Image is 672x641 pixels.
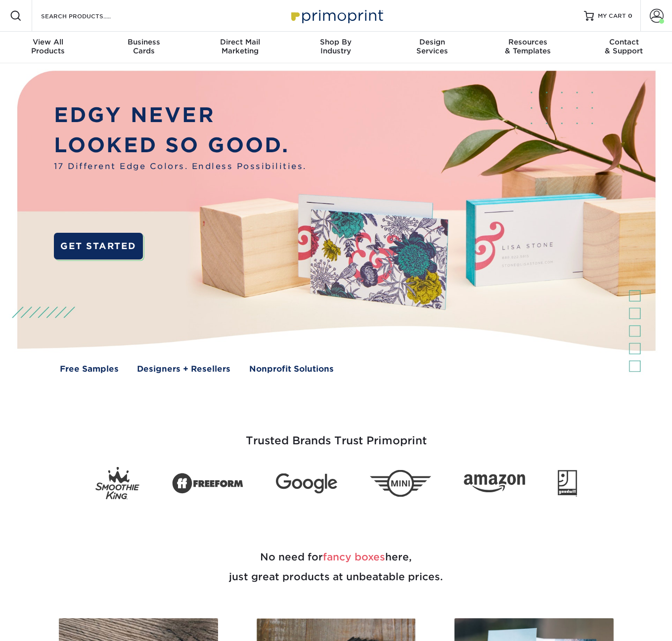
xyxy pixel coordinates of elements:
input: SEARCH PRODUCTS..... [40,10,136,22]
h2: No need for here, just great products at unbeatable prices. [47,523,626,610]
a: Shop ByIndustry [288,32,384,63]
a: Free Samples [60,363,119,375]
h3: Trusted Brands Trust Primoprint [47,411,626,459]
p: EDGY NEVER [54,100,307,130]
a: Resources& Templates [480,32,576,63]
a: Designers + Resellers [137,363,230,375]
span: Business [96,38,192,46]
div: & Templates [480,38,576,55]
a: Nonprofit Solutions [249,363,334,375]
a: GET STARTED [54,233,143,259]
a: BusinessCards [96,32,192,63]
p: LOOKED SO GOOD. [54,130,307,160]
img: Primoprint [287,5,386,26]
div: & Support [576,38,672,55]
img: Smoothie King [95,467,139,500]
span: MY CART [598,12,626,20]
span: Contact [576,38,672,46]
a: Direct MailMarketing [192,32,288,63]
img: Mini [370,470,431,497]
span: Shop By [288,38,384,46]
div: Industry [288,38,384,55]
a: DesignServices [384,32,480,63]
div: Services [384,38,480,55]
img: Amazon [464,474,525,493]
div: Marketing [192,38,288,55]
span: Design [384,38,480,46]
div: Cards [96,38,192,55]
span: 0 [628,12,632,19]
img: Freeform [172,468,243,499]
a: Contact& Support [576,32,672,63]
span: Resources [480,38,576,46]
span: 17 Different Edge Colors. Endless Possibilities. [54,160,307,172]
img: Google [276,473,337,493]
span: Direct Mail [192,38,288,46]
span: fancy boxes [323,551,385,563]
img: Goodwill [558,470,577,497]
